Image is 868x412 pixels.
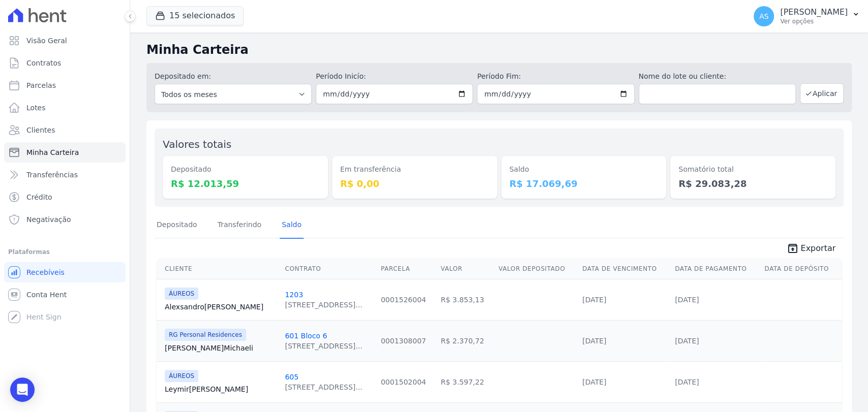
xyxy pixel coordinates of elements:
th: Data de Depósito [760,259,842,279]
div: [STREET_ADDRESS]... [285,341,362,351]
i: unarchive [786,242,798,255]
h2: Minha Carteira [146,41,852,59]
span: Crédito [26,192,52,202]
a: [DATE] [675,378,699,386]
label: Período Inicío: [316,71,473,82]
a: 605 [285,373,298,381]
a: Depositado [155,212,199,239]
label: Valores totais [163,138,231,150]
a: Contratos [4,53,126,73]
a: Alexsandro[PERSON_NAME] [165,302,277,312]
th: Data de Pagamento [671,259,760,279]
a: Recebíveis [4,262,126,282]
span: Transferências [26,170,78,180]
a: [DATE] [582,378,606,386]
th: Valor Depositado [494,259,578,279]
span: Lotes [26,103,46,113]
span: ÁUREOS [165,370,198,382]
a: Transferindo [216,212,264,239]
th: Valor [437,259,495,279]
dd: R$ 17.069,69 [510,177,659,191]
span: Negativação [26,214,71,225]
a: Parcelas [4,75,126,96]
a: Transferências [4,165,126,185]
a: 0001502004 [381,378,426,386]
button: AS [PERSON_NAME] Ver opções [745,2,868,30]
dt: Em transferência [340,164,489,175]
a: [DATE] [582,296,606,304]
a: Negativação [4,209,126,230]
th: Data de Vencimento [578,259,671,279]
dt: Depositado [171,164,320,175]
a: Lotes [4,98,126,118]
a: [PERSON_NAME]Michaeli [165,343,277,353]
td: R$ 3.853,13 [437,279,495,320]
a: [DATE] [675,337,699,345]
div: Plataformas [8,246,122,258]
span: Conta Hent [26,290,67,300]
span: Parcelas [26,80,56,90]
span: Exportar [800,242,835,255]
a: Conta Hent [4,284,126,305]
dd: R$ 12.013,59 [171,177,320,191]
span: Recebíveis [26,267,65,277]
a: [DATE] [582,337,606,345]
dd: R$ 29.083,28 [678,177,827,191]
label: Depositado em: [155,72,211,80]
a: Visão Geral [4,30,126,51]
a: 0001526004 [381,296,426,304]
p: Ver opções [780,17,848,25]
a: Clientes [4,120,126,140]
a: 0001308007 [381,337,426,345]
p: [PERSON_NAME] [780,7,848,17]
span: Clientes [26,125,55,135]
th: Contrato [281,259,376,279]
th: Parcela [377,259,437,279]
a: Crédito [4,187,126,207]
label: Nome do lote ou cliente: [639,71,796,82]
a: Saldo [280,212,304,239]
dt: Saldo [510,164,659,175]
button: Aplicar [800,83,844,104]
div: Open Intercom Messenger [10,377,35,402]
span: Visão Geral [26,36,67,46]
dt: Somatório total [678,164,827,175]
td: R$ 3.597,22 [437,361,495,402]
span: RG Personal Residences [165,329,246,341]
a: [DATE] [675,296,699,304]
span: Contratos [26,58,61,68]
div: [STREET_ADDRESS]... [285,300,362,310]
th: Cliente [157,259,281,279]
td: R$ 2.370,72 [437,320,495,361]
a: unarchive Exportar [778,242,844,257]
a: 601 Bloco 6 [285,332,327,340]
label: Período Fim: [477,71,634,82]
div: [STREET_ADDRESS]... [285,382,362,392]
a: Minha Carteira [4,142,126,163]
a: Leymir[PERSON_NAME] [165,384,277,394]
button: 15 selecionados [146,6,244,25]
span: ÁUREOS [165,288,198,300]
dd: R$ 0,00 [340,177,489,191]
span: AS [759,13,768,20]
a: 1203 [285,291,303,299]
span: Minha Carteira [26,147,79,157]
